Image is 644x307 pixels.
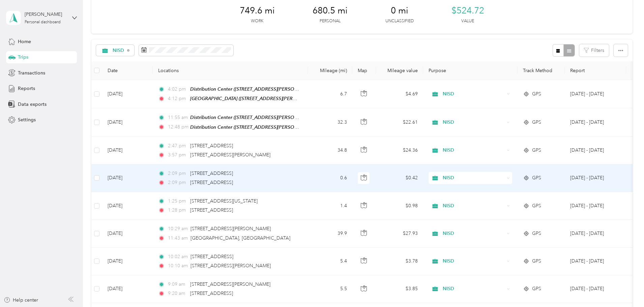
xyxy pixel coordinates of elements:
[102,108,153,136] td: [DATE]
[191,226,271,232] span: [STREET_ADDRESS][PERSON_NAME]
[391,5,408,16] span: 0 mi
[376,192,423,220] td: $0.98
[443,202,504,210] span: NISD
[308,164,352,192] td: 0.6
[102,61,153,80] th: Date
[376,220,423,247] td: $27.93
[308,220,352,247] td: 39.9
[168,262,188,270] span: 10:10 am
[565,61,626,80] th: Report
[190,86,393,92] span: Distribution Center ([STREET_ADDRESS][PERSON_NAME], [GEOGRAPHIC_DATA], [US_STATE])
[565,108,626,136] td: Sep 1 - 30, 2025
[565,192,626,220] td: Sep 1 - 30, 2025
[153,61,308,80] th: Locations
[168,207,187,214] span: 1:28 pm
[313,5,348,16] span: 680.5 mi
[168,123,187,131] span: 12:48 pm
[532,119,541,126] span: GPS
[168,86,187,93] span: 4:02 pm
[606,269,644,307] iframe: Everlance-gr Chat Button Frame
[190,180,233,185] span: [STREET_ADDRESS]
[191,235,290,241] span: [GEOGRAPHIC_DATA], [GEOGRAPHIC_DATA]
[443,147,504,154] span: NISD
[308,192,352,220] td: 1.4
[308,61,352,80] th: Mileage (mi)
[565,248,626,275] td: Sep 1 - 30, 2025
[102,80,153,108] td: [DATE]
[565,220,626,247] td: Sep 1 - 30, 2025
[168,290,187,297] span: 9:20 am
[443,230,504,237] span: NISD
[461,18,474,24] p: Value
[18,54,28,61] span: Trips
[565,137,626,164] td: Sep 1 - 30, 2025
[18,116,36,123] span: Settings
[190,198,258,204] span: [STREET_ADDRESS][US_STATE]
[376,80,423,108] td: $4.69
[190,171,233,176] span: [STREET_ADDRESS]
[102,137,153,164] td: [DATE]
[191,254,233,259] span: [STREET_ADDRESS]
[25,11,67,18] div: [PERSON_NAME]
[451,5,484,16] span: $524.72
[240,5,275,16] span: 749.6 mi
[385,18,414,24] p: Unclassified
[18,69,45,76] span: Transactions
[4,297,38,304] button: Help center
[168,253,188,260] span: 10:02 am
[102,275,153,303] td: [DATE]
[443,119,504,126] span: NISD
[532,202,541,210] span: GPS
[376,137,423,164] td: $24.36
[565,275,626,303] td: Sep 1 - 30, 2025
[308,108,352,136] td: 32.3
[102,248,153,275] td: [DATE]
[190,290,233,296] span: [STREET_ADDRESS]
[190,143,233,149] span: [STREET_ADDRESS]
[113,48,124,53] span: NISD
[18,85,35,92] span: Reports
[190,152,270,158] span: [STREET_ADDRESS][PERSON_NAME]
[532,147,541,154] span: GPS
[190,124,393,130] span: Distribution Center ([STREET_ADDRESS][PERSON_NAME], [GEOGRAPHIC_DATA], [US_STATE])
[168,235,188,242] span: 11:43 am
[443,174,504,182] span: NISD
[168,281,187,288] span: 9:09 am
[532,90,541,98] span: GPS
[308,248,352,275] td: 5.4
[443,285,504,293] span: NISD
[423,61,518,80] th: Purpose
[168,179,187,186] span: 2:09 pm
[251,18,263,24] p: Work
[168,170,187,177] span: 2:09 pm
[168,197,187,205] span: 1:25 pm
[168,95,187,102] span: 4:12 pm
[168,142,187,150] span: 2:47 pm
[168,151,187,159] span: 3:57 pm
[443,257,504,265] span: NISD
[102,192,153,220] td: [DATE]
[579,44,609,57] button: Filters
[308,137,352,164] td: 34.8
[190,207,233,213] span: [STREET_ADDRESS]
[565,164,626,192] td: Sep 1 - 30, 2025
[376,164,423,192] td: $0.42
[102,220,153,247] td: [DATE]
[376,108,423,136] td: $22.61
[532,285,541,293] span: GPS
[443,90,504,98] span: NISD
[376,248,423,275] td: $3.78
[168,114,187,121] span: 11:55 am
[25,20,61,24] div: Personal dashboard
[18,101,47,108] span: Data exports
[191,263,271,269] span: [STREET_ADDRESS][PERSON_NAME]
[532,257,541,265] span: GPS
[308,275,352,303] td: 5.5
[190,281,270,287] span: [STREET_ADDRESS][PERSON_NAME]
[352,61,376,80] th: Map
[532,230,541,237] span: GPS
[18,38,31,45] span: Home
[518,61,565,80] th: Track Method
[168,225,188,233] span: 10:29 am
